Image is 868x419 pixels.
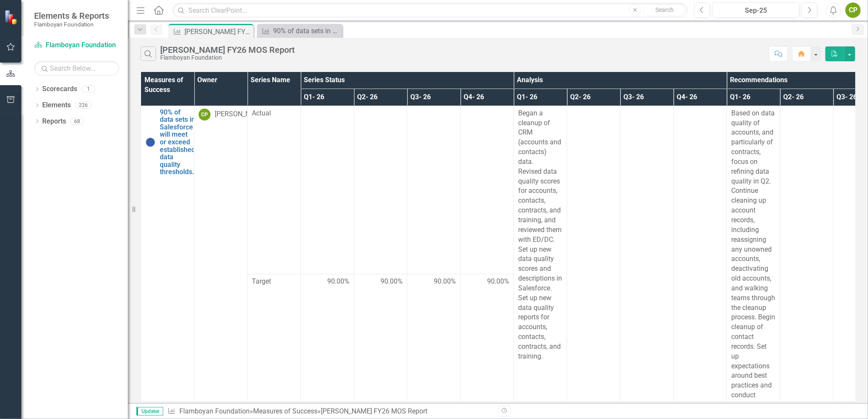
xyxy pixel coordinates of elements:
[381,277,403,287] span: 90.00%
[75,102,92,109] div: 226
[185,26,251,37] div: [PERSON_NAME] FY26 MOS Report
[327,277,349,287] span: 90.00%
[643,4,686,16] button: Search
[354,106,407,274] td: Double-Click to Edit
[259,26,340,36] a: 90% of data sets in Salesforce will meet or exceed established data quality thresholds.
[252,109,296,118] span: Actual
[4,9,19,24] img: ClearPoint Strategy
[321,407,427,415] div: [PERSON_NAME] FY26 MOS Report
[42,84,77,94] a: Scorecards
[34,21,109,28] small: Flamboyan Foundation
[407,106,461,274] td: Double-Click to Edit
[42,100,71,110] a: Elements
[273,26,340,36] div: 90% of data sets in Salesforce will meet or exceed established data quality thresholds.
[42,117,66,126] a: Reports
[199,109,211,121] div: CP
[179,407,250,415] a: Flamboyan Foundation
[160,55,295,61] div: Flamboyan Foundation
[434,277,456,287] span: 90.00%
[145,137,156,147] img: No Information
[167,407,492,416] div: » »
[136,407,163,416] span: Updater
[461,106,514,274] td: Double-Click to Edit
[253,407,317,415] a: Measures of Success
[712,3,799,18] button: Sep-25
[215,109,266,119] div: [PERSON_NAME]
[160,45,295,55] div: [PERSON_NAME] FY26 MOS Report
[487,277,509,287] span: 90.00%
[160,109,195,176] a: 90% of data sets in Salesforce will meet or exceed established data quality thresholds.
[34,40,119,50] a: Flamboyan Foundation
[34,11,109,21] span: Elements & Reports
[301,106,354,274] td: Double-Click to Edit
[70,118,84,125] div: 68
[81,86,95,93] div: 1
[845,3,861,18] button: CP
[715,6,796,16] div: Sep-25
[34,61,119,76] input: Search Below...
[173,3,688,18] input: Search ClearPoint...
[518,109,562,362] p: Began a cleanup of CRM (accounts and contacts) data. Revised data quality scores for accounts, co...
[252,277,296,287] span: Target
[655,6,674,13] span: Search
